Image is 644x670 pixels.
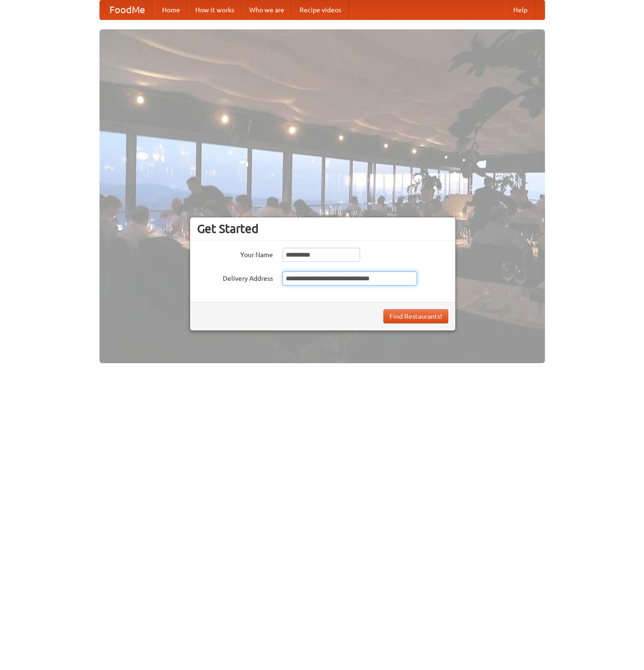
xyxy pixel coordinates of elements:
a: Help [506,0,535,19]
label: Delivery Address [197,271,273,283]
label: Your Name [197,248,273,259]
a: Recipe videos [292,0,349,19]
a: Home [154,0,188,19]
a: How it works [188,0,242,19]
button: Find Restaurants! [383,309,448,323]
h3: Get Started [197,222,448,236]
a: FoodMe [100,0,154,19]
a: Who we are [242,0,292,19]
